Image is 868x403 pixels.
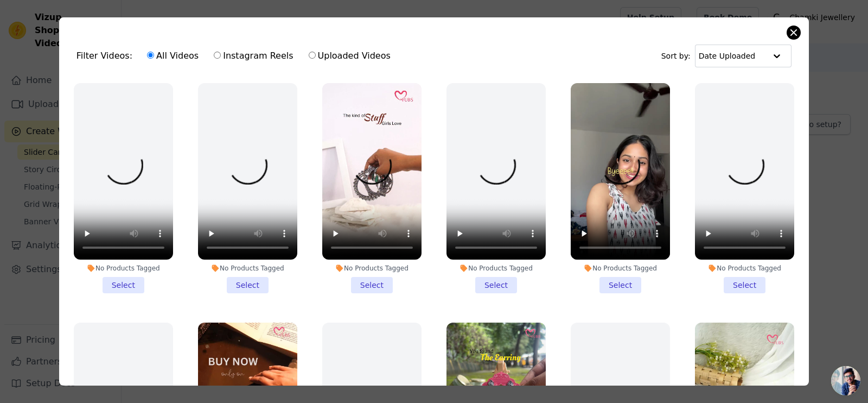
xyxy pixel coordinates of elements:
div: No Products Tagged [198,264,297,273]
button: Close modal [787,26,800,39]
div: No Products Tagged [322,264,422,273]
a: Open chat [831,366,860,395]
label: Uploaded Videos [308,49,391,63]
div: Filter Videos: [76,43,397,68]
div: No Products Tagged [446,264,546,273]
div: No Products Tagged [74,264,173,273]
div: No Products Tagged [695,264,794,273]
div: Sort by: [661,45,792,67]
label: All Videos [146,49,199,63]
div: No Products Tagged [571,264,670,273]
label: Instagram Reels [213,49,293,63]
